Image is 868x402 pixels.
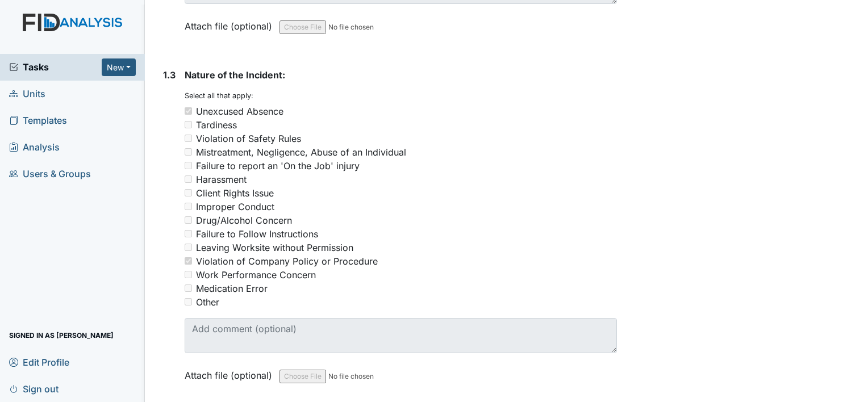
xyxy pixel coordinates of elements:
[196,118,237,132] div: Tardiness
[185,230,192,237] input: Failure to Follow Instructions
[185,216,192,224] input: Drug/Alcohol Concern
[185,362,277,382] label: Attach file (optional)
[185,271,192,278] input: Work Performance Concern
[196,186,274,200] div: Client Rights Issue
[185,298,192,305] input: Other
[196,132,301,145] div: Violation of Safety Rules
[185,148,192,156] input: Mistreatment, Negligence, Abuse of an Individual
[185,189,192,196] input: Client Rights Issue
[9,139,60,156] span: Analysis
[196,104,283,118] div: Unexcused Absence
[9,112,67,129] span: Templates
[9,326,114,344] span: Signed in as [PERSON_NAME]
[163,68,176,82] label: 1.3
[185,175,192,183] input: Harassment
[9,60,102,74] a: Tasks
[102,58,136,76] button: New
[185,13,277,33] label: Attach file (optional)
[185,91,253,100] small: Select all that apply:
[185,203,192,210] input: Improper Conduct
[185,135,192,142] input: Violation of Safety Rules
[196,173,247,186] div: Harassment
[185,257,192,265] input: Violation of Company Policy or Procedure
[185,244,192,251] input: Leaving Worksite without Permission
[9,353,69,371] span: Edit Profile
[196,241,353,254] div: Leaving Worksite without Permission
[196,200,274,213] div: Improper Conduct
[185,69,285,81] span: Nature of the Incident:
[196,268,316,282] div: Work Performance Concern
[9,165,91,183] span: Users & Groups
[9,85,45,103] span: Units
[196,295,219,309] div: Other
[185,121,192,128] input: Tardiness
[196,213,292,227] div: Drug/Alcohol Concern
[196,145,406,159] div: Mistreatment, Negligence, Abuse of an Individual
[185,284,192,292] input: Medication Error
[185,107,192,115] input: Unexcused Absence
[196,254,378,268] div: Violation of Company Policy or Procedure
[196,227,318,241] div: Failure to Follow Instructions
[196,282,268,295] div: Medication Error
[196,159,360,173] div: Failure to report an 'On the Job' injury
[185,162,192,169] input: Failure to report an 'On the Job' injury
[9,380,59,397] span: Sign out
